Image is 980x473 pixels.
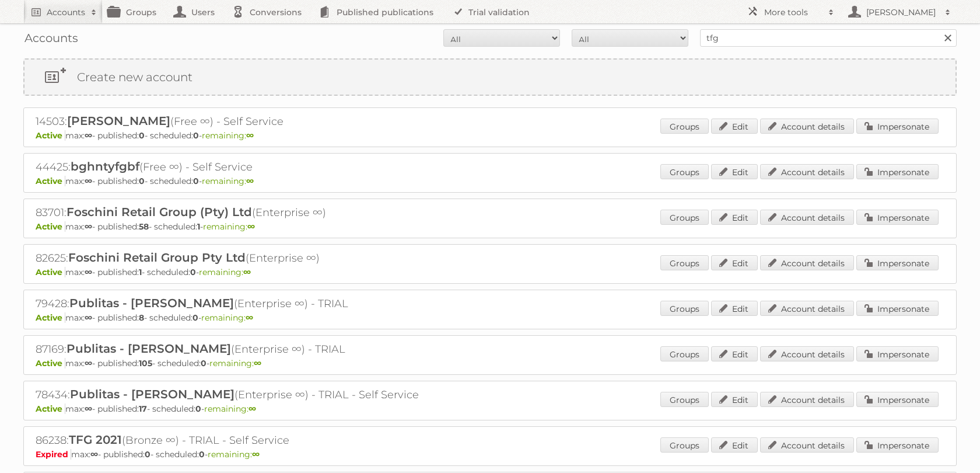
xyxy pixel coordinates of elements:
p: max: - published: - scheduled: - [36,130,944,141]
a: Groups [660,301,709,316]
h2: 79428: (Enterprise ∞) - TRIAL [36,296,444,311]
a: Impersonate [856,437,939,453]
p: max: - published: - scheduled: - [36,267,944,277]
strong: ∞ [85,130,92,141]
p: max: - published: - scheduled: - [36,404,944,414]
span: remaining: [204,404,256,414]
h2: 78434: (Enterprise ∞) - TRIAL - Self Service [36,387,444,402]
h2: 14503: (Free ∞) - Self Service [36,114,444,129]
strong: 0 [193,130,199,141]
span: remaining: [199,267,251,277]
a: Groups [660,392,709,407]
h2: 87169: (Enterprise ∞) - TRIAL [36,342,444,357]
a: Account details [760,164,854,179]
a: Edit [711,437,758,453]
h2: 86238: (Bronze ∞) - TRIAL - Self Service [36,433,444,448]
strong: 0 [192,312,198,323]
span: Active [36,358,65,368]
strong: ∞ [85,267,92,277]
strong: ∞ [247,221,255,232]
p: max: - published: - scheduled: - [36,312,944,323]
strong: ∞ [246,312,253,323]
p: max: - published: - scheduled: - [36,221,944,232]
h2: More tools [764,6,822,18]
strong: ∞ [254,358,261,368]
span: bghntyfgbf [71,159,139,173]
span: remaining: [208,449,260,460]
strong: 8 [139,312,144,323]
h2: 44425: (Free ∞) - Self Service [36,159,444,175]
a: Impersonate [856,346,939,361]
strong: 1 [139,267,142,277]
a: Groups [660,437,709,453]
a: Groups [660,210,709,225]
strong: 0 [139,130,145,141]
a: Groups [660,119,709,134]
span: TFG 2021 [69,433,122,447]
a: Edit [711,210,758,225]
span: Publitas - [PERSON_NAME] [69,296,234,310]
strong: 0 [199,449,205,460]
strong: 1 [197,221,200,232]
p: max: - published: - scheduled: - [36,449,944,460]
a: Edit [711,346,758,361]
a: Impersonate [856,392,939,407]
span: [PERSON_NAME] [67,114,170,128]
h2: 83701: (Enterprise ∞) [36,205,444,220]
strong: 0 [145,449,150,460]
strong: 0 [193,176,199,186]
a: Groups [660,164,709,179]
a: Impersonate [856,301,939,316]
strong: 0 [195,404,201,414]
strong: 105 [139,358,152,368]
span: Foschini Retail Group (Pty) Ltd [66,205,252,219]
span: Foschini Retail Group Pty Ltd [68,251,246,265]
a: Account details [760,210,854,225]
strong: ∞ [90,449,98,460]
span: Active [36,267,65,277]
strong: ∞ [246,176,254,186]
span: Active [36,221,65,232]
span: Expired [36,449,71,460]
span: Active [36,176,65,186]
strong: 17 [139,404,147,414]
strong: 0 [190,267,196,277]
a: Edit [711,392,758,407]
a: Groups [660,255,709,270]
a: Account details [760,301,854,316]
span: remaining: [202,130,254,141]
strong: ∞ [246,130,254,141]
span: remaining: [201,312,253,323]
strong: ∞ [252,449,260,460]
a: Create new account [24,60,956,95]
span: Publitas - [PERSON_NAME] [66,342,231,356]
a: Groups [660,346,709,361]
h2: 82625: (Enterprise ∞) [36,251,444,266]
a: Edit [711,255,758,270]
strong: ∞ [85,221,92,232]
a: Impersonate [856,255,939,270]
a: Impersonate [856,119,939,134]
strong: ∞ [85,358,92,368]
span: Active [36,130,65,141]
a: Account details [760,255,854,270]
a: Impersonate [856,210,939,225]
a: Account details [760,119,854,134]
span: Publitas - [PERSON_NAME] [70,387,235,401]
span: Active [36,404,65,414]
strong: ∞ [85,312,92,323]
span: remaining: [203,221,255,232]
strong: ∞ [85,404,92,414]
a: Account details [760,392,854,407]
span: remaining: [202,176,254,186]
a: Edit [711,301,758,316]
strong: ∞ [249,404,256,414]
strong: 0 [139,176,145,186]
strong: ∞ [85,176,92,186]
h2: Accounts [47,6,85,18]
a: Account details [760,437,854,453]
a: Impersonate [856,164,939,179]
a: Account details [760,346,854,361]
span: Active [36,312,65,323]
p: max: - published: - scheduled: - [36,358,944,368]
